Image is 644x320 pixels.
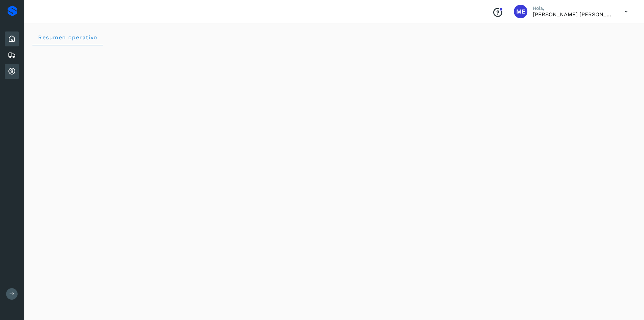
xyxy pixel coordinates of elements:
[533,5,614,11] p: Hola,
[5,64,19,79] div: Cuentas por cobrar
[38,34,98,41] span: Resumen operativo
[5,31,19,46] div: Inicio
[5,48,19,63] div: Embarques
[533,11,614,18] p: MARIA EUGENIA PALACIOS GARCIA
